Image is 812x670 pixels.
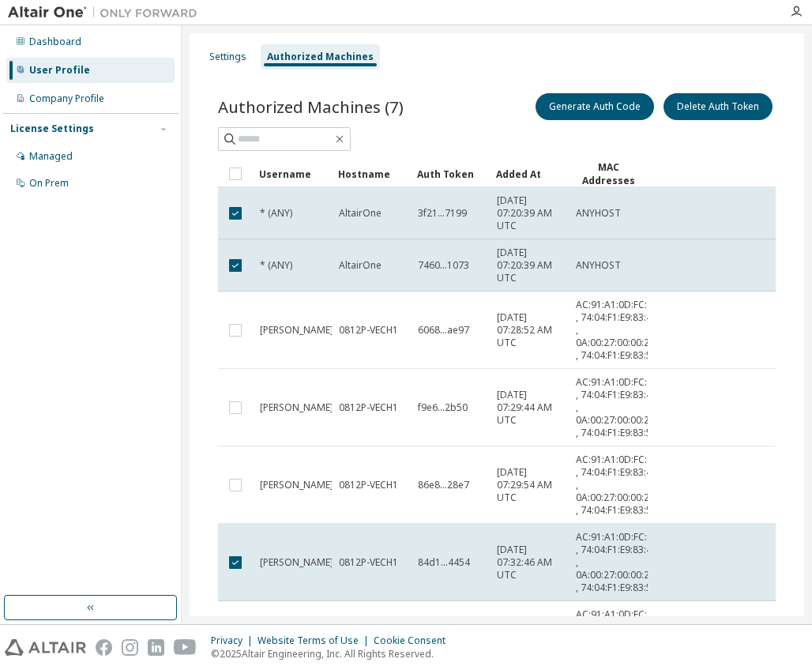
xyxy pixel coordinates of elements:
[260,401,333,414] span: [PERSON_NAME]
[418,401,468,414] span: f9e6...2b50
[211,634,258,647] div: Privacy
[339,207,382,220] span: AltairOne
[497,389,562,427] span: [DATE] 07:29:44 AM UTC
[259,161,325,186] div: Username
[339,324,398,337] span: 0812P-VECH1
[536,93,654,120] button: Generate Auth Code
[417,161,483,186] div: Auth Token
[96,639,112,656] img: facebook.svg
[418,324,469,337] span: 6068...ae97
[29,177,69,190] div: On Prem
[418,207,467,220] span: 3f21...7199
[260,259,292,272] span: * (ANY)
[260,479,333,491] span: [PERSON_NAME]
[576,259,621,272] span: ANYHOST
[497,466,562,504] span: [DATE] 07:29:54 AM UTC
[576,454,658,517] span: AC:91:A1:0D:FC:82 , 74:04:F1:E9:83:4C , 0A:00:27:00:00:28 , 74:04:F1:E9:83:50
[576,299,658,362] span: AC:91:A1:0D:FC:82 , 74:04:F1:E9:83:4C , 0A:00:27:00:00:28 , 74:04:F1:E9:83:50
[174,639,197,656] img: youtube.svg
[148,639,164,656] img: linkedin.svg
[260,324,333,337] span: [PERSON_NAME]
[267,51,374,63] div: Authorized Machines
[338,161,404,186] div: Hostname
[29,92,104,105] div: Company Profile
[418,479,469,491] span: 86e8...28e7
[29,150,73,163] div: Managed
[211,647,455,661] p: © 2025 Altair Engineering, Inc. All Rights Reserved.
[339,259,382,272] span: AltairOne
[339,556,398,569] span: 0812P-VECH1
[258,634,374,647] div: Website Terms of Use
[260,556,333,569] span: [PERSON_NAME]
[497,194,562,232] span: [DATE] 07:20:39 AM UTC
[8,5,205,21] img: Altair One
[576,376,658,439] span: AC:91:A1:0D:FC:82 , 74:04:F1:E9:83:4C , 0A:00:27:00:00:28 , 74:04:F1:E9:83:50
[122,639,138,656] img: instagram.svg
[29,64,90,77] div: User Profile
[497,311,562,349] span: [DATE] 07:28:52 AM UTC
[418,259,469,272] span: 7460...1073
[260,207,292,220] span: * (ANY)
[497,544,562,582] span: [DATE] 07:32:46 AM UTC
[29,36,81,48] div: Dashboard
[496,161,562,186] div: Added At
[576,531,658,594] span: AC:91:A1:0D:FC:82 , 74:04:F1:E9:83:4C , 0A:00:27:00:00:28 , 74:04:F1:E9:83:50
[374,634,455,647] div: Cookie Consent
[418,556,470,569] span: 84d1...4454
[218,96,404,118] span: Authorized Machines (7)
[209,51,246,63] div: Settings
[497,247,562,284] span: [DATE] 07:20:39 AM UTC
[575,160,641,187] div: MAC Addresses
[664,93,773,120] button: Delete Auth Token
[5,639,86,656] img: altair_logo.svg
[10,122,94,135] div: License Settings
[339,479,398,491] span: 0812P-VECH1
[339,401,398,414] span: 0812P-VECH1
[576,207,621,220] span: ANYHOST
